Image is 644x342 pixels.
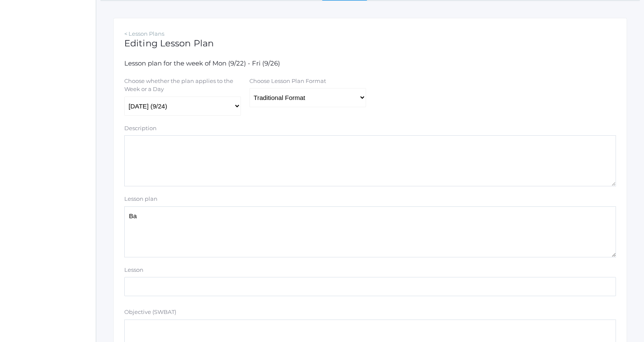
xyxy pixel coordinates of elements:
textarea: Bam [124,206,616,257]
label: Description [124,124,157,133]
label: Lesson plan [124,195,157,203]
a: < Lesson Plans [124,30,164,37]
span: Lesson plan for the week of Mon (9/22) - Fri (9/26) [124,59,280,67]
label: Objective (SWBAT) [124,308,176,316]
label: Choose Lesson Plan Format [249,77,326,85]
label: Choose whether the plan applies to the Week or a Day [124,77,240,94]
label: Lesson [124,266,143,274]
h1: Editing Lesson Plan [124,38,616,48]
